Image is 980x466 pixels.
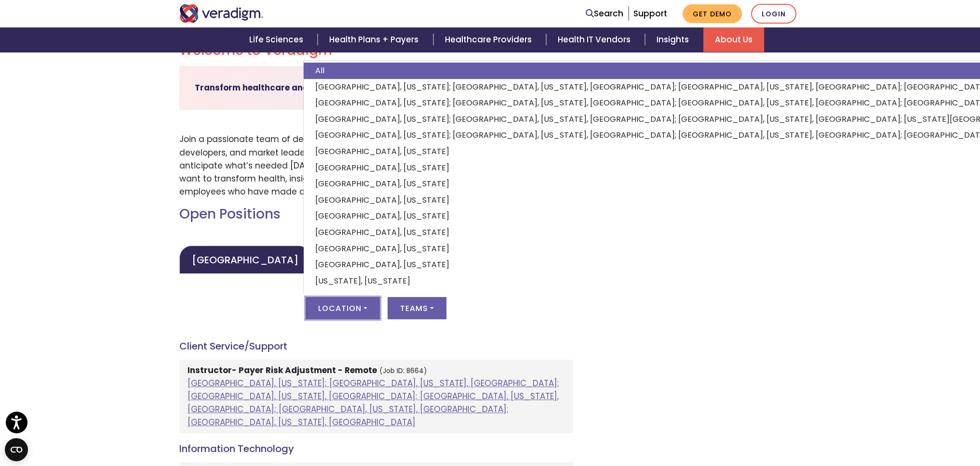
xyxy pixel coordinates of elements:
a: [GEOGRAPHIC_DATA] [179,246,311,274]
a: Support [633,8,667,19]
a: [GEOGRAPHIC_DATA], [US_STATE]; [GEOGRAPHIC_DATA], [US_STATE], [GEOGRAPHIC_DATA]; [GEOGRAPHIC_DATA... [188,377,559,428]
h4: Information Technology [179,443,573,454]
p: Join a passionate team of dedicated associates who work side-by-side with caregivers, developers,... [179,133,573,198]
a: Get Demo [683,4,742,23]
button: Open CMP widget [5,438,28,461]
small: (Job ID: 8664) [379,366,427,375]
button: Teams [388,297,446,319]
img: Veradigm logo [179,4,264,23]
a: Health IT Vendors [546,27,645,52]
a: Insights [645,27,703,52]
button: Location [306,297,380,319]
a: Login [751,4,796,24]
a: Life Sciences [238,27,318,52]
a: Healthcare Providers [433,27,546,52]
h4: Client Service/Support [179,340,573,352]
a: About Us [703,27,764,52]
a: Search [586,7,623,20]
a: Health Plans + Payers [318,27,433,52]
h2: Welcome to Veradigm [179,42,573,59]
strong: Transform healthcare and enable smarter care for millions of people. [195,82,492,93]
strong: Instructor- Payer Risk Adjustment - Remote [188,364,377,376]
h2: Open Positions [179,206,573,222]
